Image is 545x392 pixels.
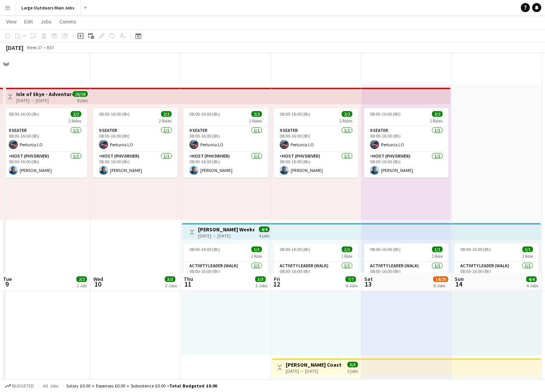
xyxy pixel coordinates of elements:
span: 2 Roles [339,118,352,124]
span: All jobs [42,383,60,389]
span: Wed [93,276,103,282]
span: 11 [183,280,193,288]
app-job-card: 08:00-16:00 (8h)1/11 RoleActivity Leader (Walk)1/108:00-16:00 (8h)[PERSON_NAME] [454,243,539,287]
span: 4/4 [526,276,537,282]
span: 08:00-16:00 (8h) [460,246,491,252]
span: 16/16 [73,91,88,97]
span: 2/2 [432,111,443,117]
div: BST [47,45,54,50]
div: 4 jobs [259,232,269,239]
span: Sun [455,276,464,282]
app-job-card: 08:00-16:00 (8h)2/22 Roles9 Seater1/108:00-16:00 (8h)Pertunia LOHost (PHV Driver)1/108:00-16:00 (... [3,108,87,178]
a: Edit [21,17,36,26]
app-job-card: 08:00-16:00 (8h)2/22 Roles9 Seater1/108:00-16:00 (8h)Pertunia LOHost (PHV Driver)1/108:00-16:00 (... [274,108,358,178]
div: [DATE] → [DATE] [286,368,342,374]
span: Edit [24,18,33,25]
span: 14 [454,280,464,288]
button: Large Outdoors Main Jobs [15,0,81,15]
app-card-role: Activity Leader (Walk)1/108:00-16:00 (8h)[PERSON_NAME] [183,262,268,287]
div: Salary £0.00 + Expenses £0.00 + Subsistence £0.00 = [66,383,217,389]
div: [DATE] → [DATE] [198,233,254,239]
app-job-card: 08:00-16:00 (8h)2/22 Roles9 Seater1/108:00-16:00 (8h)Pertunia LOHost (PHV Driver)1/108:00-16:00 (... [183,108,268,178]
span: Jobs [40,18,52,25]
app-job-card: 08:00-16:00 (8h)2/22 Roles9 Seater1/108:00-16:00 (8h)Pertunia LOHost (PHV Driver)1/108:00-16:00 (... [93,108,178,178]
app-card-role: Activity Leader (Walk)1/108:00-16:00 (8h)[PERSON_NAME] [274,262,358,287]
span: Comms [59,18,76,25]
app-job-card: 08:00-16:00 (8h)1/11 RoleActivity Leader (Walk)1/108:00-16:00 (8h)[PERSON_NAME] [364,243,449,287]
app-card-role: Activity Leader (Walk)1/108:00-16:00 (8h)[PERSON_NAME] [454,262,539,287]
span: 9 [2,280,12,288]
span: View [6,18,17,25]
div: 3 jobs [347,367,358,374]
span: 12 [273,280,280,288]
div: 2 Jobs [165,283,177,288]
span: 2/2 [71,111,81,117]
div: 4 Jobs [526,283,538,288]
button: Budgeted [4,382,35,390]
app-card-role: Host (PHV Driver)1/108:00-16:00 (8h)[PERSON_NAME] [93,152,178,178]
h3: [PERSON_NAME] Coast Walking Weekend [286,361,342,368]
a: Comms [56,17,79,26]
span: 08:00-16:00 (8h) [9,111,39,117]
span: Thu [184,276,193,282]
span: 1/1 [251,246,262,252]
span: 08:00-16:00 (8h) [189,111,220,117]
a: Jobs [37,17,55,26]
app-card-role: 9 Seater1/108:00-16:00 (8h)Pertunia LO [3,126,87,152]
div: [DATE] [6,44,23,51]
div: 8 Jobs [434,283,448,288]
span: 2/2 [251,111,262,117]
h3: [PERSON_NAME] Weekend Off [198,226,254,233]
app-card-role: Host (PHV Driver)1/108:00-16:00 (8h)[PERSON_NAME] [274,152,358,178]
app-card-role: 9 Seater1/108:00-16:00 (8h)Pertunia LO [183,126,268,152]
span: 2 Roles [249,118,262,124]
app-job-card: 08:00-16:00 (8h)1/11 RoleActivity Leader (Walk)1/108:00-16:00 (8h)[PERSON_NAME] [183,243,268,287]
a: View [3,17,20,26]
app-job-card: 08:00-16:00 (8h)1/11 RoleActivity Leader (Walk)1/108:00-16:00 (8h)[PERSON_NAME] [274,243,358,287]
span: 1 Role [432,253,443,259]
app-card-role: Host (PHV Driver)1/108:00-16:00 (8h)[PERSON_NAME] [3,152,87,178]
app-card-role: 9 Seater1/108:00-16:00 (8h)Pertunia LO [274,126,358,152]
span: 08:00-16:00 (8h) [370,246,401,252]
span: 4/4 [259,226,269,232]
app-card-role: Host (PHV Driver)1/108:00-16:00 (8h)[PERSON_NAME] [183,152,268,178]
span: 3/3 [255,276,266,282]
span: 1 Role [251,253,262,259]
span: 13 [363,280,373,288]
div: 8 jobs [77,97,88,103]
app-card-role: 9 Seater1/108:00-16:00 (8h)Pertunia LO [93,126,178,152]
app-job-card: 08:00-16:00 (8h)2/22 Roles9 Seater1/108:00-16:00 (8h)Pertunia LOHost (PHV Driver)1/108:00-16:00 (... [364,108,449,178]
span: 1/1 [432,246,443,252]
span: 08:00-16:00 (8h) [99,111,130,117]
span: 10 [92,280,103,288]
span: 1/1 [342,246,352,252]
span: 3/3 [347,362,358,367]
span: 08:00-16:00 (8h) [280,111,310,117]
span: 2 Roles [68,118,81,124]
div: [DATE] → [DATE] [16,98,73,103]
span: 2/2 [161,111,172,117]
div: 4 Jobs [346,283,358,288]
span: 2 Roles [430,118,443,124]
span: Budgeted [12,383,34,389]
span: Total Budgeted £0.00 [169,383,217,389]
span: 08:00-16:00 (8h) [280,246,310,252]
span: Tue [3,276,12,282]
span: 2/2 [342,111,352,117]
span: 1/1 [522,246,533,252]
span: 2 Roles [159,118,172,124]
span: 08:00-16:00 (8h) [370,111,401,117]
div: 1 Job [77,283,87,288]
span: Fri [274,276,280,282]
div: 2 Jobs [255,283,267,288]
span: 3/3 [165,276,175,282]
